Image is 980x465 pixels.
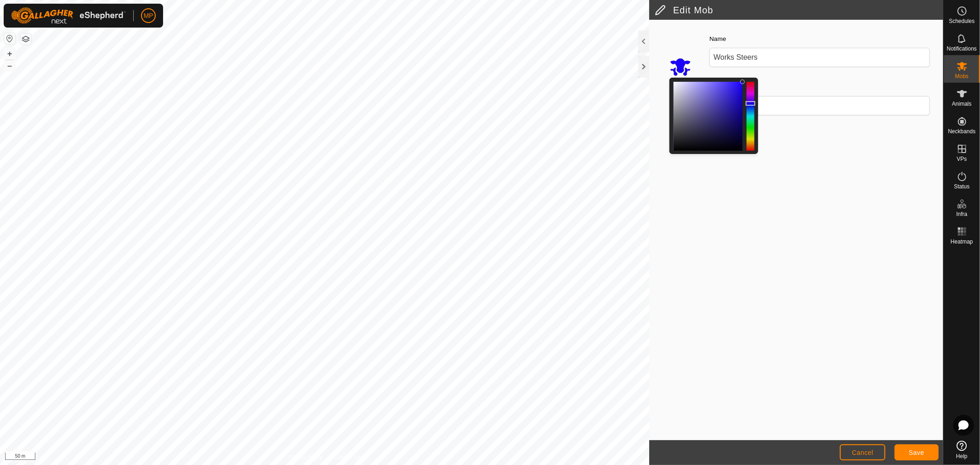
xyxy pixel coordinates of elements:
button: – [4,60,15,71]
a: Contact Us [334,453,361,461]
span: Status [954,184,969,189]
span: Neckbands [948,129,975,134]
span: Mobs [955,74,969,79]
button: + [4,48,15,59]
span: Schedules [949,18,974,24]
span: Notifications [947,46,977,51]
button: Map Layers [20,34,31,45]
label: Name [709,34,726,44]
span: Help [956,454,968,459]
a: Privacy Policy [289,453,323,461]
span: Save [909,449,924,456]
button: Cancel [840,444,885,460]
button: Save [895,444,939,460]
span: MP [144,11,153,21]
span: Cancel [852,449,873,456]
span: Animals [952,101,972,107]
button: Reset Map [4,33,15,44]
span: VPs [957,156,967,162]
span: Heatmap [951,239,973,244]
img: Gallagher Logo [11,7,126,24]
h2: Edit Mob [655,5,943,16]
span: Infra [956,211,967,217]
a: Help [944,437,980,463]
